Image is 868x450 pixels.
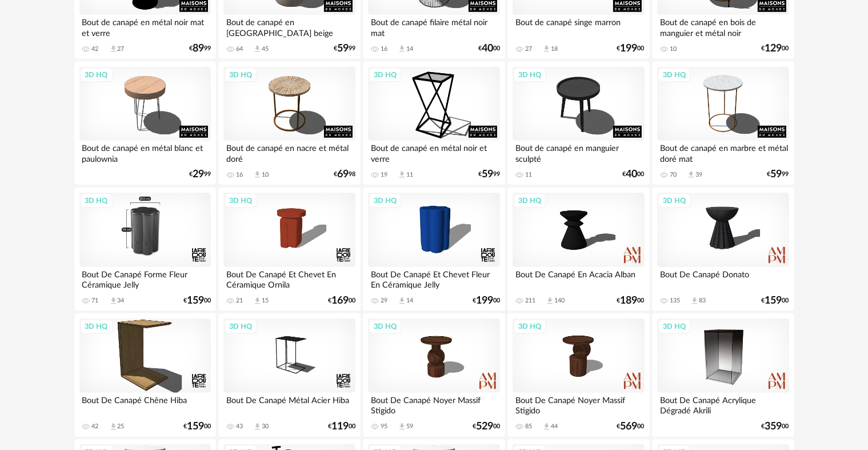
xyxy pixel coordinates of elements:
span: 169 [331,297,349,305]
div: 11 [406,171,413,179]
div: € 99 [767,170,789,178]
div: 16 [236,171,243,179]
div: Bout De Canapé Noyer Massif Stigido [513,393,644,416]
div: 45 [262,45,269,53]
div: 85 [525,423,532,431]
span: 199 [621,45,638,53]
div: 3D HQ [80,319,113,334]
div: € 99 [478,170,500,178]
div: 14 [406,45,413,53]
div: 3D HQ [513,319,546,334]
div: 83 [699,297,706,305]
div: 3D HQ [369,193,402,208]
div: 27 [525,45,532,53]
div: 27 [118,45,125,53]
div: Bout de canapé en manguier sculpté [513,141,644,164]
span: 189 [621,297,638,305]
div: € 00 [183,297,211,305]
div: 3D HQ [224,193,257,208]
span: 159 [765,297,782,305]
span: 69 [337,170,349,178]
div: Bout de canapé singe marron [513,15,644,38]
span: Download icon [109,423,118,431]
span: Download icon [398,297,406,305]
div: Bout de canapé en métal noir mat et verre [79,15,211,38]
div: € 00 [762,297,789,305]
a: 3D HQ Bout De Canapé Et Chevet En Céramique Ornila 21 Download icon 15 €16900 [218,188,360,311]
div: € 98 [334,170,355,178]
div: 140 [554,297,565,305]
span: 40 [626,170,638,178]
span: Download icon [398,423,406,431]
div: 3D HQ [80,67,113,82]
span: Download icon [253,45,262,53]
span: 59 [337,45,349,53]
div: Bout De Canapé Et Chevet En Céramique Ornila [223,267,355,290]
div: Bout de canapé en métal noir et verre [368,141,499,164]
div: € 00 [473,297,500,305]
div: 3D HQ [369,67,402,82]
span: 129 [765,45,782,53]
a: 3D HQ Bout de canapé en manguier sculpté 11 €4000 [507,62,649,185]
div: 15 [262,297,269,305]
span: 199 [476,297,493,305]
div: 135 [670,297,680,305]
span: Download icon [687,170,695,179]
span: Download icon [690,297,699,305]
div: 3D HQ [80,193,113,208]
div: Bout de canapé en marbre et métal doré mat [657,141,789,164]
span: 529 [476,423,493,431]
div: € 99 [334,45,355,53]
div: 3D HQ [224,319,257,334]
span: Download icon [253,170,262,179]
div: 3D HQ [369,319,402,334]
div: Bout De Canapé Acrylique Dégradé Akrili [657,393,789,416]
span: Download icon [253,297,262,305]
div: 21 [236,297,243,305]
a: 3D HQ Bout de canapé en marbre et métal doré mat 70 Download icon 39 €5999 [652,62,794,185]
div: Bout De Canapé Chêne Hiba [79,393,211,416]
div: Bout de canapé filaire métal noir mat [368,15,499,38]
span: 59 [482,170,493,178]
div: 3D HQ [224,67,257,82]
div: 3D HQ [658,67,691,82]
span: Download icon [109,297,118,305]
div: Bout De Canapé Et Chevet Fleur En Céramique Jelly [368,267,499,290]
div: 16 [381,45,387,53]
div: 10 [670,45,677,53]
a: 3D HQ Bout de canapé en métal noir et verre 19 Download icon 11 €5999 [363,62,505,185]
span: 89 [193,45,204,53]
a: 3D HQ Bout De Canapé Chêne Hiba 42 Download icon 25 €15900 [74,313,216,437]
a: 3D HQ Bout de canapé en nacre et métal doré 16 Download icon 10 €6998 [218,62,360,185]
div: 42 [92,423,99,431]
span: 159 [187,297,204,305]
div: 30 [262,423,269,431]
div: Bout De Canapé Forme Fleur Céramique Jelly [79,267,211,290]
div: 3D HQ [513,193,546,208]
div: € 00 [328,297,355,305]
div: Bout de canapé en nacre et métal doré [223,141,355,164]
div: € 00 [617,297,645,305]
a: 3D HQ Bout De Canapé Et Chevet Fleur En Céramique Jelly 29 Download icon 14 €19900 [363,188,505,311]
div: 64 [236,45,243,53]
div: Bout de canapé en métal blanc et paulownia [79,141,211,164]
div: 95 [381,423,387,431]
div: Bout De Canapé Métal Acier Hiba [223,393,355,416]
div: € 00 [623,170,645,178]
div: 43 [236,423,243,431]
div: 3D HQ [658,193,691,208]
div: € 00 [478,45,500,53]
span: Download icon [398,170,406,179]
a: 3D HQ Bout De Canapé Noyer Massif Stigido 85 Download icon 44 €56900 [507,313,649,437]
div: € 99 [189,45,211,53]
div: € 00 [762,45,789,53]
div: Bout de canapé en [GEOGRAPHIC_DATA] beige [223,15,355,38]
span: Download icon [546,297,554,305]
span: 40 [482,45,493,53]
div: 3D HQ [658,319,691,334]
div: € 00 [328,423,355,431]
span: 569 [621,423,638,431]
div: Bout De Canapé Donato [657,267,789,290]
div: € 00 [617,45,645,53]
div: 29 [381,297,387,305]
